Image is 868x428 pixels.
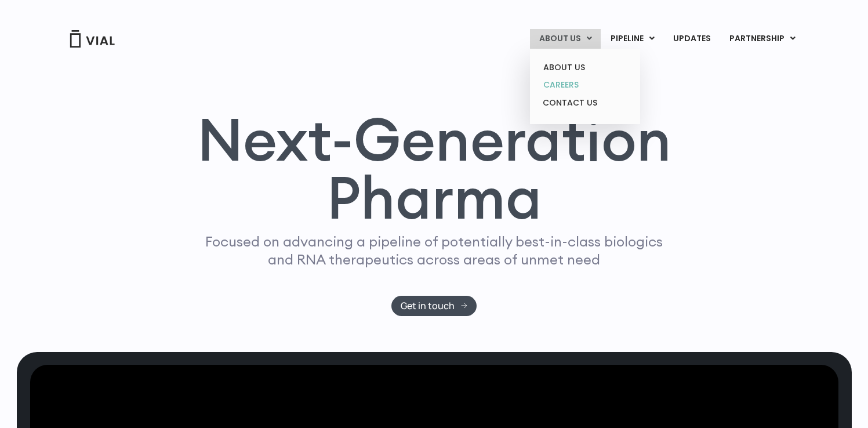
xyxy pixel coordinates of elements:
[601,29,663,49] a: PIPELINEMenu Toggle
[183,110,685,227] h1: Next-Generation Pharma
[69,30,115,48] img: Vial Logo
[664,29,720,49] a: UPDATES
[720,29,805,49] a: PARTNERSHIPMenu Toggle
[530,29,601,49] a: ABOUT USMenu Toggle
[534,76,635,94] a: CAREERS
[391,296,477,316] a: Get in touch
[201,233,668,269] p: Focused on advancing a pipeline of potentially best-in-class biologics and RNA therapeutics acros...
[534,59,635,77] a: ABOUT US
[401,302,455,310] span: Get in touch
[534,94,635,113] a: CONTACT US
